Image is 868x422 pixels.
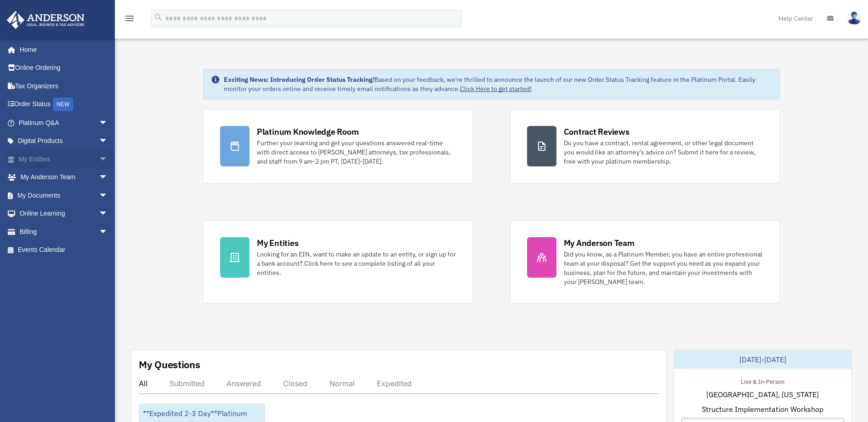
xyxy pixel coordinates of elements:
div: Do you have a contract, rental agreement, or other legal document you would like an attorney's ad... [564,138,763,166]
a: My Entities Looking for an EIN, want to make an update to an entity, or sign up for a bank accoun... [203,220,473,303]
a: Online Learningarrow_drop_down [6,205,122,223]
i: menu [124,13,135,24]
a: Home [6,40,117,59]
a: My Documentsarrow_drop_down [6,186,122,205]
div: [DATE]-[DATE] [674,350,851,369]
a: Order StatusNEW [6,95,122,114]
a: My Anderson Team Did you know, as a Platinum Member, you have an entire professional team at your... [510,220,780,303]
a: Events Calendar [6,241,122,259]
a: Online Ordering [6,59,122,77]
div: Did you know, as a Platinum Member, you have an entire professional team at your disposal? Get th... [564,250,763,286]
div: Live & In-Person [733,376,792,386]
div: Platinum Knowledge Room [257,126,359,137]
div: Based on your feedback, we're thrilled to announce the launch of our new Order Status Tracking fe... [224,75,772,93]
a: Digital Productsarrow_drop_down [6,132,122,150]
a: Platinum Q&Aarrow_drop_down [6,114,122,132]
i: search [153,12,164,23]
span: arrow_drop_down [99,114,117,132]
span: [GEOGRAPHIC_DATA], [US_STATE] [706,389,819,400]
span: arrow_drop_down [99,168,117,187]
a: My Anderson Teamarrow_drop_down [6,168,122,187]
a: Tax Organizers [6,77,122,95]
div: Answered [227,379,261,388]
a: menu [124,16,135,24]
span: Structure Implementation Workshop [702,404,823,415]
a: Contract Reviews Do you have a contract, rental agreement, or other legal document you would like... [510,109,780,183]
div: My Questions [139,358,200,371]
div: NEW [53,97,73,111]
img: Anderson Advisors Platinum Portal [4,11,87,29]
div: Contract Reviews [564,126,630,137]
a: My Entitiesarrow_drop_down [6,150,122,168]
div: Further your learning and get your questions answered real-time with direct access to [PERSON_NAM... [257,138,456,166]
div: My Entities [257,237,298,249]
div: Expedited [377,379,412,388]
span: arrow_drop_down [99,132,117,151]
div: Normal [329,379,355,388]
a: Click Here to get started! [460,85,532,93]
div: My Anderson Team [564,237,635,249]
span: arrow_drop_down [99,186,117,205]
span: arrow_drop_down [99,205,117,223]
img: User Pic [847,11,861,25]
div: Closed [283,379,307,388]
a: Platinum Knowledge Room Further your learning and get your questions answered real-time with dire... [203,109,473,183]
span: arrow_drop_down [99,222,117,241]
div: Looking for an EIN, want to make an update to an entity, or sign up for a bank account? Click her... [257,250,456,277]
div: All [139,379,148,388]
strong: Exciting News: Introducing Order Status Tracking! [224,75,374,84]
a: Billingarrow_drop_down [6,222,122,241]
span: arrow_drop_down [99,150,117,169]
div: Submitted [170,379,204,388]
